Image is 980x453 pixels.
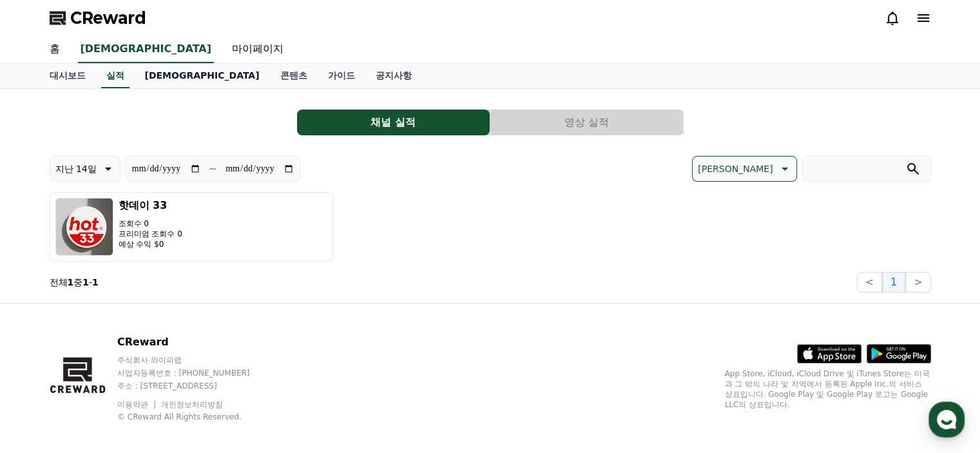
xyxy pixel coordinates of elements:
a: 마이페이지 [222,36,294,63]
button: > [905,272,930,293]
button: 1 [882,272,905,293]
p: © CReward All Rights Reserved. [117,412,274,422]
a: [DEMOGRAPHIC_DATA] [78,36,214,63]
p: ~ [209,161,217,177]
strong: 1 [92,277,99,287]
p: [PERSON_NAME] [698,160,773,178]
strong: 1 [68,277,74,287]
h3: 핫데이 33 [119,198,182,213]
p: 주소 : [STREET_ADDRESS] [117,381,274,391]
a: 대화 [85,346,166,378]
a: 콘텐츠 [270,64,318,88]
a: 공지사항 [365,64,422,88]
p: 지난 14일 [55,160,97,178]
a: [DEMOGRAPHIC_DATA] [135,64,270,88]
p: 프리미엄 조회수 0 [119,229,182,239]
a: 가이드 [318,64,365,88]
button: [PERSON_NAME] [692,156,796,182]
button: < [857,272,882,293]
button: 영상 실적 [490,110,683,135]
p: CReward [117,334,274,350]
span: 홈 [41,365,48,376]
p: 사업자등록번호 : [PHONE_NUMBER] [117,368,274,378]
span: 대화 [118,366,133,376]
img: 핫데이 33 [55,198,113,256]
a: 설정 [166,346,247,378]
p: 주식회사 와이피랩 [117,355,274,365]
p: App Store, iCloud, iCloud Drive 및 iTunes Store는 미국과 그 밖의 나라 및 지역에서 등록된 Apple Inc.의 서비스 상표입니다. Goo... [725,369,931,410]
a: 실적 [101,64,130,88]
a: 홈 [4,346,85,378]
strong: 1 [82,277,89,287]
a: 채널 실적 [297,110,490,135]
button: 채널 실적 [297,110,490,135]
span: 설정 [199,365,215,376]
a: 개인정보처리방침 [161,400,223,409]
span: CReward [70,8,146,28]
a: 이용약관 [117,400,158,409]
a: 대시보드 [39,64,96,88]
a: CReward [50,8,146,28]
button: 핫데이 33 조회수 0 프리미엄 조회수 0 예상 수익 $0 [50,192,333,262]
a: 영상 실적 [490,110,684,135]
p: 조회수 0 [119,218,182,229]
p: 전체 중 - [50,276,99,289]
a: 홈 [39,36,70,63]
button: 지난 14일 [50,156,120,182]
p: 예상 수익 $0 [119,239,182,249]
